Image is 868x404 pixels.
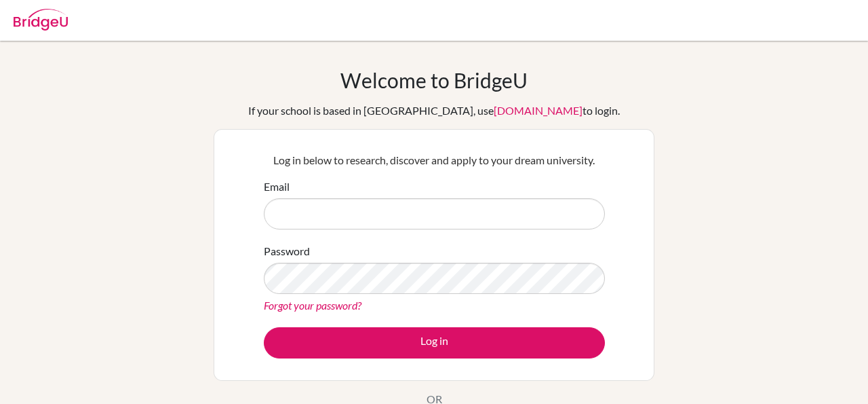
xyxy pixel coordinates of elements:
img: Bridge-U [14,9,68,31]
label: Password [264,243,310,259]
button: Log in [264,327,605,359]
label: Email [264,179,290,195]
p: Log in below to research, discover and apply to your dream university. [264,152,605,168]
a: [DOMAIN_NAME] [494,104,583,117]
h1: Welcome to BridgeU [340,68,528,92]
a: Forgot your password? [264,299,361,312]
div: If your school is based in [GEOGRAPHIC_DATA], use to login. [248,103,620,119]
